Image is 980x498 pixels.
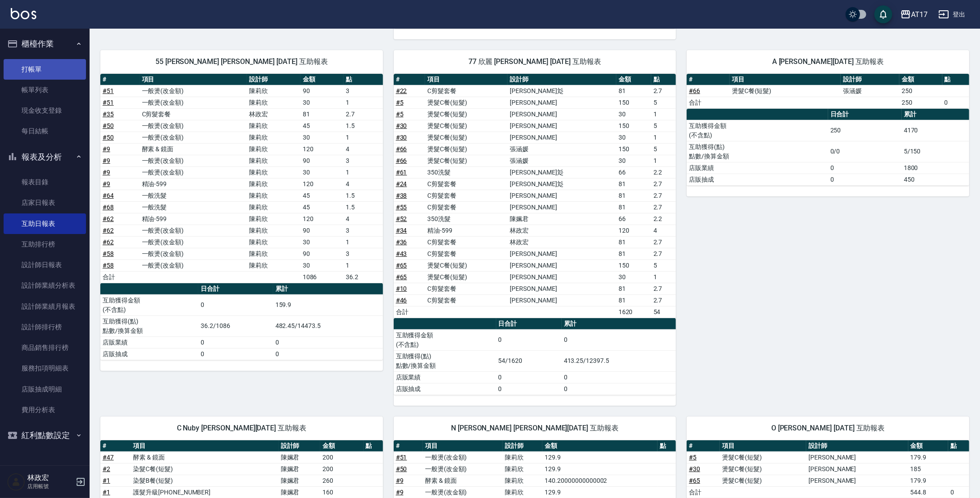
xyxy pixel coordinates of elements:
[131,440,278,452] th: 項目
[279,440,320,452] th: 設計師
[616,306,651,318] td: 1620
[651,213,676,225] td: 2.2
[902,120,969,141] td: 4170
[425,155,507,166] td: 燙髮C餐(短髮)
[425,166,507,178] td: 350洗髮
[301,201,344,213] td: 45
[301,213,344,225] td: 120
[344,190,383,201] td: 1.5
[616,248,651,260] td: 81
[4,275,86,296] a: 設計師業績分析表
[507,225,616,236] td: 林政宏
[616,271,651,283] td: 30
[616,225,651,236] td: 120
[507,236,616,248] td: 林政宏
[874,5,892,23] button: save
[425,85,507,97] td: C剪髮套餐
[396,134,407,141] a: #30
[651,178,676,190] td: 2.7
[4,100,86,121] a: 現金收支登錄
[140,260,247,271] td: 一般燙(改金額)
[396,87,407,94] a: #22
[496,350,562,371] td: 54/1620
[651,294,676,306] td: 2.7
[301,143,344,155] td: 120
[27,482,73,490] p: 店用帳號
[651,236,676,248] td: 2.7
[899,97,942,108] td: 250
[396,99,404,106] a: #5
[425,201,507,213] td: C剪髮套餐
[396,145,407,153] a: #66
[140,155,247,166] td: 一般燙(改金額)
[103,204,114,211] a: #68
[103,192,114,199] a: #64
[247,190,301,201] td: 陳莉欣
[140,225,247,236] td: 一般燙(改金額)
[651,85,676,97] td: 2.7
[396,465,407,472] a: #50
[496,383,562,395] td: 0
[140,132,247,143] td: 一般燙(改金額)
[396,285,407,292] a: #10
[942,74,969,85] th: 點
[689,477,700,484] a: #65
[344,155,383,166] td: 3
[198,315,273,336] td: 36.2/1086
[616,155,651,166] td: 30
[4,145,86,169] button: 報表及分析
[140,74,247,85] th: 項目
[507,132,616,143] td: [PERSON_NAME]
[651,97,676,108] td: 5
[404,57,666,66] span: 77 欣麗 [PERSON_NAME] [DATE] 互助報表
[140,201,247,213] td: 一般洗髮
[899,85,942,97] td: 250
[651,271,676,283] td: 1
[140,178,247,190] td: 精油-599
[396,122,407,129] a: #30
[394,74,426,85] th: #
[396,489,404,496] a: #9
[425,260,507,271] td: 燙髮C餐(短髮)
[273,336,383,348] td: 0
[344,260,383,271] td: 1
[425,132,507,143] td: 燙髮C餐(短髮)
[942,97,969,108] td: 0
[562,371,676,383] td: 0
[425,178,507,190] td: C剪髮套餐
[897,5,931,24] button: AT17
[247,74,301,85] th: 設計師
[140,85,247,97] td: 一般燙(改金額)
[425,120,507,132] td: 燙髮C餐(短髮)
[198,336,273,348] td: 0
[899,74,942,85] th: 金額
[394,329,496,350] td: 互助獲得金額 (不含點)
[247,85,301,97] td: 陳莉欣
[140,190,247,201] td: 一般洗髮
[103,122,114,129] a: #50
[100,74,383,283] table: a dense table
[344,143,383,155] td: 4
[140,143,247,155] td: 酵素 & 鏡面
[651,248,676,260] td: 2.7
[507,201,616,213] td: [PERSON_NAME]
[828,120,902,141] td: 250
[651,143,676,155] td: 5
[616,294,651,306] td: 81
[396,180,407,187] a: #24
[198,283,273,295] th: 日合計
[103,454,114,461] a: #47
[301,85,344,97] td: 90
[425,190,507,201] td: C剪髮套餐
[687,109,969,186] table: a dense table
[100,336,198,348] td: 店販業績
[301,236,344,248] td: 30
[507,155,616,166] td: 張涵媛
[394,371,496,383] td: 店販業績
[507,120,616,132] td: [PERSON_NAME]
[198,294,273,315] td: 0
[4,317,86,337] a: 設計師排行榜
[507,74,616,85] th: 設計師
[396,157,407,164] a: #66
[301,166,344,178] td: 30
